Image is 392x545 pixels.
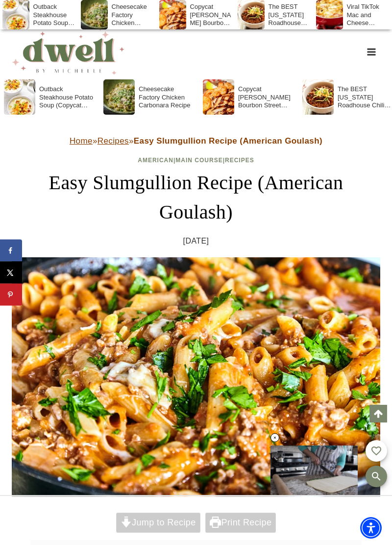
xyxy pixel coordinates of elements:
img: DWELL by michelle [12,29,124,74]
a: Main Course [175,157,222,164]
a: Recipes [98,136,129,146]
span: » » [70,136,322,146]
a: American [138,157,173,164]
img: Slumgullion on a plate [12,257,380,497]
time: [DATE] [183,235,209,248]
strong: Easy Slumgullion Recipe (American Goulash) [134,136,322,146]
iframe: Advertisement [118,496,274,545]
a: Home [70,136,93,146]
h1: Easy Slumgullion Recipe (American Goulash) [12,168,380,227]
button: Open menu [362,44,380,59]
a: Scroll to top [369,405,387,422]
a: Recipes [225,157,254,164]
span: | | [138,157,254,164]
div: Accessibility Menu [360,517,382,539]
